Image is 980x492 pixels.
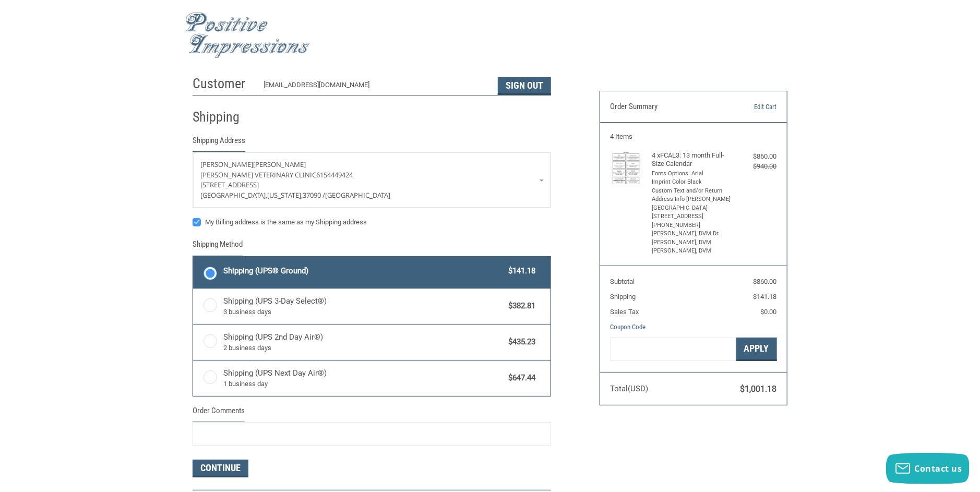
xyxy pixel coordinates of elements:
span: $647.44 [503,372,535,384]
span: Shipping (UPS 3-Day Select®) [224,295,504,317]
input: Gift Certificate or Coupon Code [611,338,736,361]
span: Shipping (UPS Next Day Air®) [224,367,504,389]
h2: Shipping [193,109,254,126]
button: Contact us [886,453,970,484]
span: $1,001.18 [740,384,777,394]
button: Sign Out [498,77,551,95]
legend: Shipping Address [193,135,245,152]
span: [PERSON_NAME] VETERINARY CLINIC [200,170,316,179]
span: $141.18 [754,293,777,301]
button: Continue [193,460,248,477]
span: Shipping (UPS 2nd Day Air®) [224,331,504,353]
img: Positive Impressions [185,12,310,58]
h3: 4 Items [611,133,777,141]
span: 37090 / [303,190,325,200]
span: $382.81 [503,300,535,312]
a: Enter or select a different address [193,152,551,208]
label: My Billing address is the same as my Shipping address [193,218,551,226]
span: [PERSON_NAME] [253,160,306,169]
span: [STREET_ADDRESS] [200,180,259,189]
span: $435.23 [503,336,535,348]
li: Fonts Options: Arial [652,170,733,178]
span: [GEOGRAPHIC_DATA] [325,190,390,200]
a: Edit Cart [723,102,776,112]
span: 3 business days [224,307,504,317]
span: Contact us [915,463,962,474]
h2: Customer [193,75,254,92]
h3: Order Summary [611,102,724,112]
span: $141.18 [503,265,535,277]
li: Custom Text and/or Return Address Info [PERSON_NAME][GEOGRAPHIC_DATA] [STREET_ADDRESS] [PHONE_NUM... [652,187,733,256]
span: 2 business days [224,343,504,353]
span: [PERSON_NAME] [200,160,253,169]
legend: Order Comments [193,405,245,422]
span: 1 business day [224,379,504,389]
span: [GEOGRAPHIC_DATA], [200,190,267,200]
div: $940.00 [735,161,777,172]
span: $860.00 [754,278,777,285]
span: Subtotal [611,278,635,285]
span: Total (USD) [611,384,649,393]
a: Coupon Code [611,323,646,331]
div: [EMAIL_ADDRESS][DOMAIN_NAME] [264,80,488,95]
span: $0.00 [761,308,777,316]
li: Imprint Color Black [652,178,733,187]
h4: 4 x FCAL3: 13 month Full-Size Calendar [652,151,733,169]
div: $860.00 [735,151,777,162]
span: Sales Tax [611,308,639,316]
button: Apply [736,338,777,361]
span: Shipping (UPS® Ground) [224,265,504,277]
span: [US_STATE], [267,190,303,200]
span: Shipping [611,293,636,301]
span: 6154449424 [316,170,353,179]
legend: Shipping Method [193,238,243,256]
